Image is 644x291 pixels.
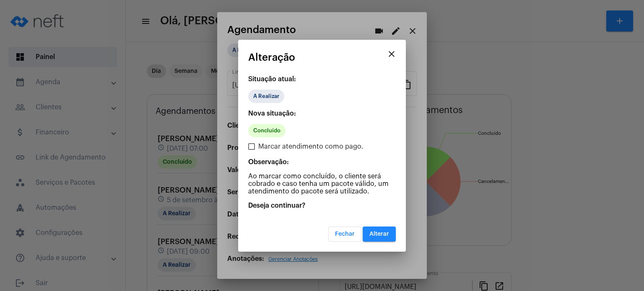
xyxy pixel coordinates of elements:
[248,124,286,137] mat-chip: Concluído
[363,227,396,242] button: Alterar
[369,231,389,237] span: Alterar
[258,142,364,152] span: Marcar atendimento como pago.
[248,75,396,83] p: Situação atual:
[248,110,396,117] p: Nova situação:
[328,227,361,242] button: Fechar
[248,90,284,103] mat-chip: A Realizar
[387,49,397,59] mat-icon: close
[248,158,396,166] p: Observação:
[248,173,396,195] p: Ao marcar como concluído, o cliente será cobrado e caso tenha um pacote válido, um atendimento do...
[335,231,355,237] span: Fechar
[248,202,396,209] p: Deseja continuar?
[248,52,295,63] span: Alteração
